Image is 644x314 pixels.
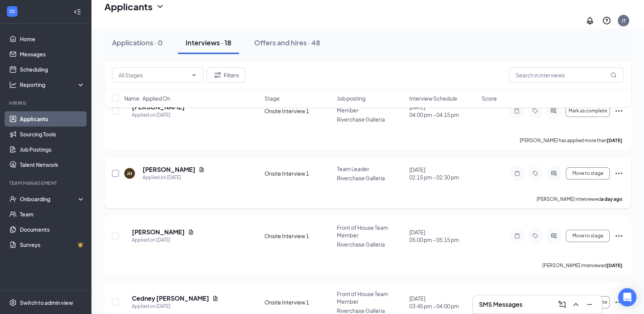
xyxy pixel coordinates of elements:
svg: Tag [531,170,540,176]
a: SurveysCrown [20,237,85,252]
a: Applicants [20,111,85,127]
p: Riverchase Galleria [337,174,405,182]
svg: Document [199,167,205,173]
span: Name · Applied On [124,95,170,102]
div: Onsite Interview 1 [264,170,332,177]
button: ChevronUp [570,298,582,311]
div: Applied on [DATE] [143,174,205,181]
div: Open Intercom Messenger [618,288,636,306]
input: Search in interviews [509,67,623,83]
div: Applied on [DATE] [132,111,185,119]
div: Switch to admin view [20,299,73,306]
svg: Note [513,170,522,176]
span: Interview Schedule [409,95,457,102]
div: [DATE] [409,166,477,181]
svg: Ellipses [614,298,623,307]
svg: ComposeMessage [557,300,567,309]
svg: Analysis [9,81,17,88]
p: [PERSON_NAME] interviewed . [542,262,623,269]
svg: Ellipses [614,231,623,240]
p: [PERSON_NAME] interviewed . [537,196,623,202]
svg: Filter [213,70,222,80]
span: Move to stage [572,171,603,176]
svg: ChevronDown [191,72,197,78]
span: Score [482,95,497,102]
h5: Cedney [PERSON_NAME] [132,294,209,303]
svg: Tag [531,233,540,239]
div: Onsite Interview 1 [264,298,332,306]
span: Stage [264,95,280,102]
p: Riverchase Galleria [337,115,405,123]
svg: Document [212,295,218,301]
div: [DATE] [409,295,477,310]
div: Offers and hires · 48 [254,38,320,47]
div: Applied on [DATE] [132,303,218,310]
a: Job Postings [20,142,85,157]
button: Minimize [583,298,596,311]
b: [DATE] [607,263,622,268]
svg: Notifications [585,16,594,25]
a: Home [20,31,85,46]
div: [DATE] [409,228,477,244]
input: All Stages [119,71,188,79]
svg: Minimize [585,300,594,309]
button: ComposeMessage [556,298,568,311]
a: Team [20,207,85,222]
a: Talent Network [20,157,85,172]
span: Front of House Team Member [337,224,388,239]
svg: ChevronUp [571,300,580,309]
h3: SMS Messages [479,300,522,309]
div: JT [622,18,626,24]
svg: UserCheck [9,195,17,203]
svg: Ellipses [614,169,623,178]
a: Sourcing Tools [20,127,85,142]
b: a day ago [601,196,622,202]
h5: [PERSON_NAME] [143,165,195,174]
svg: ActiveChat [549,233,558,239]
svg: Note [513,233,522,239]
svg: QuestionInfo [602,16,611,25]
svg: Document [188,229,194,235]
svg: WorkstreamLogo [8,8,16,15]
div: Hiring [9,100,83,106]
a: Messages [20,46,85,62]
div: Onsite Interview 1 [264,232,332,240]
p: [PERSON_NAME] has applied more than . [520,137,623,144]
svg: ActiveChat [549,170,558,176]
span: 02:15 pm - 02:30 pm [409,173,477,181]
div: Applications · 0 [112,38,163,47]
h5: [PERSON_NAME] [132,228,185,236]
div: JH [127,170,132,177]
div: Team Management [9,180,83,186]
a: Scheduling [20,62,85,77]
svg: Settings [9,299,17,306]
b: [DATE] [607,138,622,143]
span: Job posting [337,95,365,102]
span: Move to stage [572,233,603,239]
div: Applied on [DATE] [132,236,194,244]
button: Filter Filters [207,67,245,83]
div: Reporting [20,81,85,88]
svg: ChevronDown [155,2,165,11]
span: Front of House Team Member [337,290,388,305]
span: 03:45 pm - 04:00 pm [409,302,477,310]
svg: Collapse [74,8,81,16]
button: Move to stage [566,230,610,242]
div: Interviews · 18 [186,38,231,47]
div: Onboarding [20,195,78,203]
a: Documents [20,222,85,237]
p: Riverchase Galleria [337,240,405,248]
span: 05:00 pm - 05:15 pm [409,236,477,244]
svg: MagnifyingGlass [610,72,617,78]
button: Move to stage [566,167,610,179]
span: Team Leader [337,165,369,172]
